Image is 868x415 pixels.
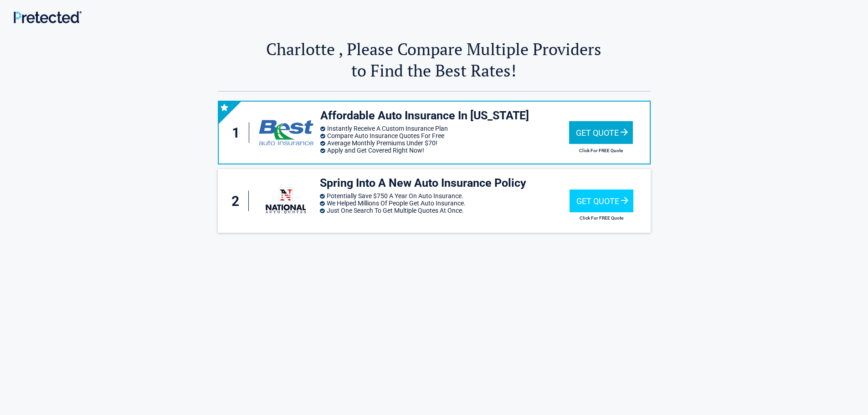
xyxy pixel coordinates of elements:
[228,123,250,143] div: 1
[218,38,651,81] h2: Charlotte , Please Compare Multiple Providers to Find the Best Rates!
[320,108,569,123] h3: Affordable Auto Insurance In [US_STATE]
[14,11,82,23] img: Main Logo
[258,185,313,216] img: nationalautoquotes's logo
[320,147,569,154] li: Apply and Get Covered Right Now!
[569,121,633,144] div: Get Quote
[320,192,570,200] li: Potentially Save $750 A Year On Auto Insurance.
[320,207,570,214] li: Just One Search To Get Multiple Quotes At Once.
[570,190,633,212] div: Get Quote
[569,148,633,153] h2: Click For FREE Quote
[257,118,315,147] img: bestautoinsurance's logo
[320,200,570,207] li: We Helped Millions Of People Get Auto Insurance.
[320,125,569,132] li: Instantly Receive A Custom Insurance Plan
[570,215,633,220] h2: Click For FREE Quote
[320,176,570,191] h3: Spring Into A New Auto Insurance Policy
[320,132,569,139] li: Compare Auto Insurance Quotes For Free
[227,191,249,211] div: 2
[320,139,569,147] li: Average Monthly Premiums Under $70!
